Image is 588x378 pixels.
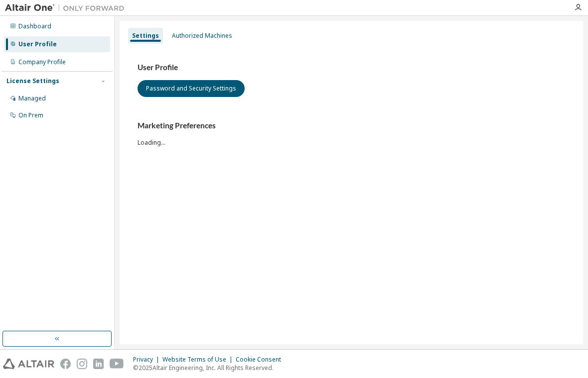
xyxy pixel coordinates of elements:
div: Privacy [133,356,162,364]
div: Cookie Consent [236,356,287,364]
h3: User Profile [138,63,565,73]
button: Password and Security Settings [138,80,245,97]
div: Authorized Machines [172,32,232,40]
h3: Marketing Preferences [138,121,565,131]
div: Website Terms of Use [162,356,236,364]
img: Altair One [5,3,130,13]
img: instagram.svg [77,359,87,369]
div: On Prem [18,111,43,119]
img: altair_logo.svg [3,359,54,369]
div: Managed [18,94,46,102]
p: © 2025 Altair Engineering, Inc. All Rights Reserved. [133,364,287,372]
img: linkedin.svg [93,359,104,369]
img: facebook.svg [60,359,71,369]
div: Company Profile [18,58,66,66]
div: License Settings [6,77,59,85]
div: Loading... [138,121,565,146]
div: Dashboard [18,22,51,30]
div: User Profile [18,40,57,48]
div: Settings [132,32,159,40]
img: youtube.svg [110,359,124,369]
